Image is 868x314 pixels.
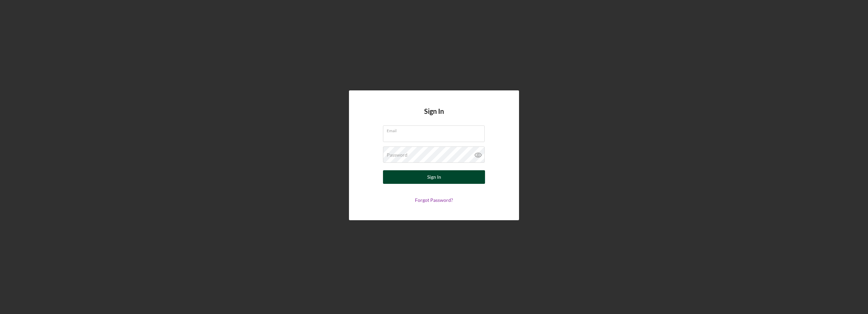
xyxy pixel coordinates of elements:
[424,107,444,125] h4: Sign In
[427,170,441,184] div: Sign In
[387,126,485,133] label: Email
[383,170,485,184] button: Sign In
[387,152,407,158] label: Password
[415,197,453,203] a: Forgot Password?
